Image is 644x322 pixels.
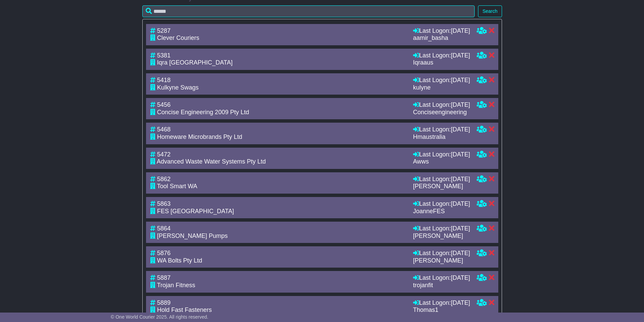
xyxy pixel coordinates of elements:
[451,151,470,158] span: [DATE]
[413,84,470,92] div: kulyne
[451,274,470,281] span: [DATE]
[413,158,470,166] div: Awws
[157,250,171,256] span: 5876
[157,299,171,306] span: 5889
[157,200,171,207] span: 5863
[413,250,470,257] div: Last Logon:
[451,250,470,256] span: [DATE]
[413,34,470,42] div: aamir_basha
[413,225,470,232] div: Last Logon:
[413,52,470,59] div: Last Logon:
[451,27,470,34] span: [DATE]
[157,133,242,140] span: Homeware Microbrands Pty Ltd
[157,59,233,66] span: Iqra [GEOGRAPHIC_DATA]
[413,101,470,109] div: Last Logon:
[157,52,171,59] span: 5381
[413,109,470,116] div: Conciseengineering
[157,101,171,108] span: 5456
[413,200,470,208] div: Last Logon:
[413,59,470,67] div: Iqraaus
[413,257,470,265] div: [PERSON_NAME]
[157,257,202,264] span: WA Bolts Pty Ltd
[451,200,470,207] span: [DATE]
[157,208,234,215] span: FES [GEOGRAPHIC_DATA]
[413,176,470,183] div: Last Logon:
[413,133,470,141] div: Hmaustralia
[157,183,197,190] span: Tool Smart WA
[157,274,171,281] span: 5887
[451,299,470,306] span: [DATE]
[157,126,171,133] span: 5468
[413,183,470,190] div: [PERSON_NAME]
[413,306,470,314] div: Thomas1
[157,282,195,289] span: Trojan Fitness
[413,208,470,215] div: JoanneFES
[413,274,470,282] div: Last Logon:
[157,176,171,182] span: 5862
[413,151,470,158] div: Last Logon:
[451,225,470,232] span: [DATE]
[413,77,470,84] div: Last Logon:
[413,299,470,307] div: Last Logon:
[157,77,171,83] span: 5418
[413,232,470,240] div: [PERSON_NAME]
[157,232,228,239] span: [PERSON_NAME] Pumps
[157,306,212,313] span: Hold Fast Fasteners
[157,158,266,165] span: Advanced Waste Water Systems Pty Ltd
[413,282,470,289] div: trojanfit
[451,126,470,133] span: [DATE]
[451,101,470,108] span: [DATE]
[413,27,470,35] div: Last Logon:
[111,314,209,320] span: © One World Courier 2025. All rights reserved.
[157,34,199,41] span: Clever Couriers
[413,126,470,133] div: Last Logon:
[157,27,171,34] span: 5287
[451,176,470,182] span: [DATE]
[451,77,470,83] span: [DATE]
[157,225,171,232] span: 5864
[157,151,171,158] span: 5472
[451,52,470,59] span: [DATE]
[157,109,249,116] span: Concise Engineering 2009 Pty Ltd
[157,84,199,91] span: Kulkyne Swags
[478,5,502,17] button: Search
